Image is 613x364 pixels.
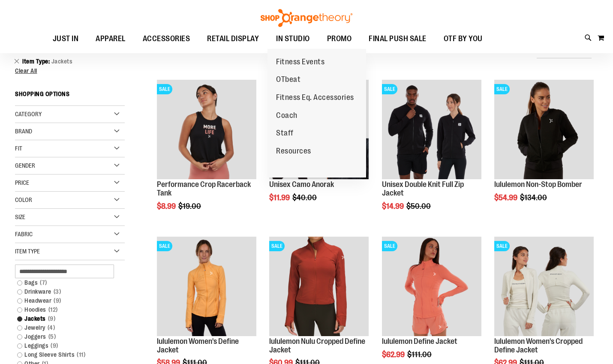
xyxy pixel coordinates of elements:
[369,29,427,48] span: FINAL PUSH SALE
[15,87,125,106] strong: Shopping Options
[494,84,510,94] span: SALE
[15,162,35,169] span: Gender
[494,193,519,202] span: $54.99
[15,111,42,117] span: Category
[382,84,397,94] span: SALE
[13,296,118,305] a: Headwear9
[520,193,548,202] span: $134.00
[382,202,405,211] span: $14.99
[13,314,118,323] a: Jackets9
[382,237,481,336] img: Product image for lululemon Define Jacket
[13,350,118,359] a: Long Sleeve Shirts11
[22,58,51,65] span: Item Type
[382,180,464,197] a: Unisex Double Knit Full Zip Jacket
[157,337,239,354] a: lululemon Women's Define Jacket
[494,180,582,189] a: lululemon Non-Stop Bomber
[382,80,481,180] a: Product image for Unisex Double Knit Full Zip JacketSALE
[269,193,291,202] span: $11.99
[407,350,433,359] span: $111.00
[143,29,190,48] span: ACCESSORIES
[15,179,29,186] span: Price
[267,71,309,89] a: OTbeat
[259,9,354,27] img: Shop Orangetheory
[327,29,352,48] span: PROMO
[276,129,294,139] span: Staff
[15,67,37,74] span: Clear All
[267,29,319,49] a: IN STUDIO
[46,305,60,314] span: 12
[406,202,432,211] span: $50.00
[360,29,435,48] a: FINAL PUSH SALE
[382,80,481,179] img: Product image for Unisex Double Knit Full Zip Jacket
[267,142,320,160] a: Resources
[15,145,22,152] span: Fit
[134,29,199,49] a: ACCESSORIES
[51,296,63,305] span: 9
[157,180,251,197] a: Performance Crop Racerback Tank
[378,75,486,232] div: product
[444,29,483,48] span: OTF BY YOU
[13,332,118,341] a: Joggers5
[157,202,177,211] span: $8.99
[51,58,73,65] span: Jackets
[267,124,302,142] a: Staff
[157,237,256,336] img: Product image for lululemon Define Jacket
[494,237,594,337] a: Product image for lululemon Define Jacket CroppedSALE
[15,231,33,238] span: Fabric
[45,323,57,332] span: 4
[157,84,172,94] span: SALE
[276,147,311,157] span: Resources
[267,49,366,177] ul: IN STUDIO
[48,341,60,350] span: 9
[382,337,457,346] a: lululemon Define Jacket
[435,29,491,49] a: OTF BY YOU
[38,278,49,287] span: 7
[15,128,32,135] span: Brand
[15,68,125,74] a: Clear All
[15,196,32,203] span: Color
[276,75,300,86] span: OTbeat
[13,305,118,314] a: Hoodies12
[269,180,334,189] a: Unisex Camo Anorak
[198,29,267,49] a: RETAIL DISPLAY
[51,287,63,296] span: 3
[494,241,510,251] span: SALE
[265,75,373,224] div: product
[494,80,594,179] img: Product image for lululemon Non-Stop Bomber
[494,237,594,336] img: Product image for lululemon Define Jacket Cropped
[490,75,598,224] div: product
[382,241,397,251] span: SALE
[153,75,261,232] div: product
[267,107,306,125] a: Coach
[267,53,333,71] a: Fitness Events
[13,323,118,332] a: Jewelry4
[13,341,118,350] a: Leggings9
[494,80,594,180] a: Product image for lululemon Non-Stop BomberSALE
[157,80,256,179] img: Product image for Performance Crop Racerback Tank
[96,29,126,48] span: APPAREL
[207,29,259,48] span: RETAIL DISPLAY
[15,214,25,220] span: Size
[157,237,256,337] a: Product image for lululemon Define JacketSALE
[269,241,285,251] span: SALE
[75,350,87,359] span: 11
[46,332,58,341] span: 5
[13,278,118,287] a: Bags7
[382,237,481,337] a: Product image for lululemon Define JacketSALE
[269,237,369,337] a: Product image for lululemon Nulu Cropped Define JacketSALE
[276,57,325,68] span: Fitness Events
[44,29,87,49] a: JUST IN
[53,29,79,48] span: JUST IN
[157,80,256,180] a: Product image for Performance Crop Racerback TankSALE
[46,314,58,323] span: 9
[319,29,361,49] a: PROMO
[13,287,118,296] a: Drinkware3
[87,29,134,49] a: APPAREL
[269,237,369,336] img: Product image for lululemon Nulu Cropped Define Jacket
[276,29,310,48] span: IN STUDIO
[157,241,172,251] span: SALE
[269,337,365,354] a: lululemon Nulu Cropped Define Jacket
[276,111,297,122] span: Coach
[382,350,406,359] span: $62.99
[276,93,354,104] span: Fitness Eq. Accessories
